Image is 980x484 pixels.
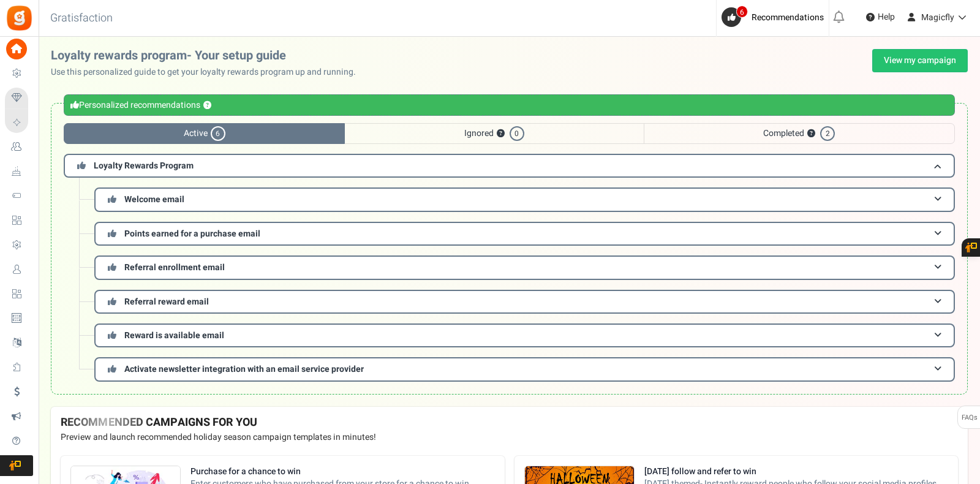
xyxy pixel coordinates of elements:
span: Magicfly [921,11,954,24]
span: FAQs [961,406,978,429]
span: Recommendations [752,11,824,24]
span: Ignored [345,123,643,144]
span: Reward is available email [124,329,224,342]
span: Help [875,11,895,23]
span: Points earned for a purchase email [124,227,260,240]
h4: RECOMMENDED CAMPAIGNS FOR YOU [61,417,958,429]
span: Loyalty Rewards Program [94,159,194,172]
span: 6 [211,126,225,141]
span: 0 [510,126,524,141]
div: Personalized recommendations [64,94,955,116]
a: 6 Recommendations [722,7,829,27]
span: Activate newsletter integration with an email service provider [124,363,364,376]
img: Gratisfaction [6,4,33,32]
strong: [DATE] follow and refer to win [644,466,949,478]
a: Help [861,7,900,27]
p: Preview and launch recommended holiday season campaign templates in minutes! [61,431,958,444]
h2: Loyalty rewards program- Your setup guide [51,49,366,62]
span: Active [64,123,345,144]
button: ? [807,130,815,138]
span: Referral reward email [124,295,209,308]
span: Completed [644,123,955,144]
a: View my campaign [872,49,968,72]
p: Use this personalized guide to get your loyalty rewards program up and running. [51,66,366,78]
span: Referral enrollment email [124,261,225,274]
strong: Purchase for a chance to win [190,466,495,478]
span: 2 [820,126,835,141]
button: ? [497,130,505,138]
button: ? [203,102,211,110]
span: Welcome email [124,193,184,206]
span: 6 [736,6,748,18]
h3: Gratisfaction [37,6,126,31]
